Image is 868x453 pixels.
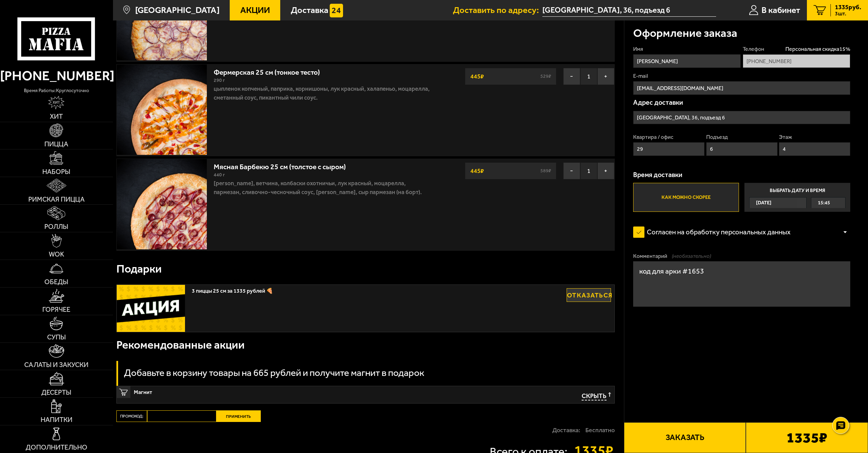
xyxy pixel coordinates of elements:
[214,65,329,76] a: Фермерская 25 см (тонкое тесто)
[28,196,85,203] span: Римская пицца
[41,389,71,396] span: Десерты
[835,11,861,16] span: 3 шт.
[47,334,66,341] span: Супы
[580,162,597,179] span: 1
[42,169,70,175] span: Наборы
[786,430,827,445] b: 1335 ₽
[580,68,597,85] span: 1
[633,133,705,141] label: Квартира / офис
[756,198,771,208] span: [DATE]
[124,368,424,378] h3: Добавьте в корзину товары на 665 рублей и получите магнит в подарок
[330,4,343,17] img: 15daf4d41897b9f0e9f617042186c801.svg
[214,179,430,197] p: [PERSON_NAME], ветчина, колбаски охотничьи, лук красный, моцарелла, пармезан, сливочно-чесночный ...
[539,169,553,173] s: 589 ₽
[216,410,261,422] button: Применить
[26,444,87,451] span: Дополнительно
[633,72,850,80] label: E-mail
[542,4,716,17] span: Разъезжая улица, 36, подъезд 6
[214,84,430,102] p: цыпленок копченый, паприка, корнишоны, лук красный, халапеньо, моцарелла, сметанный соус, пикантн...
[744,183,850,212] label: Выбрать дату и время
[44,141,68,148] span: Пицца
[469,70,486,83] strong: 445 ₽
[291,6,328,14] span: Доставка
[585,427,615,433] strong: Бесплатно
[633,45,741,53] label: Имя
[785,45,850,53] span: Персональная скидка 15 %
[116,339,245,350] h3: Рекомендованные акции
[597,68,614,85] button: +
[214,172,225,178] span: 440 г
[24,362,88,368] span: Салаты и закуски
[44,223,68,230] span: Роллы
[582,392,607,400] span: Скрыть
[567,288,611,302] button: Отказаться
[552,427,580,433] p: Доставка:
[50,113,63,120] span: Хит
[762,6,800,14] span: В кабинет
[743,54,850,68] input: +7 (
[633,27,737,39] h3: Оформление заказа
[672,252,711,260] span: (необязательно)
[624,422,746,453] button: Заказать
[563,68,580,85] button: −
[835,4,861,11] span: 1335 руб.
[633,252,850,260] label: Комментарий
[633,172,850,178] p: Время доставки
[818,198,830,208] span: 15:45
[135,6,219,14] span: [GEOGRAPHIC_DATA]
[41,417,72,423] span: Напитки
[779,133,850,141] label: Этаж
[582,392,611,400] button: Скрыть
[214,160,355,171] a: Мясная Барбекю 25 см (толстое с сыром)
[49,251,64,258] span: WOK
[42,306,70,313] span: Горячее
[192,285,490,294] span: 3 пиццы 25 см за 1335 рублей 🍕
[597,162,614,179] button: +
[453,6,542,14] span: Доставить по адресу:
[240,6,270,14] span: Акции
[706,133,778,141] label: Подъезд
[44,279,68,286] span: Обеды
[633,223,799,241] label: Согласен на обработку персональных данных
[633,54,741,68] input: Имя
[539,74,553,79] s: 529 ₽
[633,81,850,95] input: @
[633,183,739,212] label: Как можно скорее
[563,162,580,179] button: −
[116,410,147,422] label: Промокод:
[469,164,486,177] strong: 445 ₽
[134,386,432,395] span: Магнит
[743,45,850,53] label: Телефон
[116,263,162,274] h3: Подарки
[542,4,716,17] input: Ваш адрес доставки
[214,77,225,83] span: 290 г
[633,99,850,106] p: Адрес доставки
